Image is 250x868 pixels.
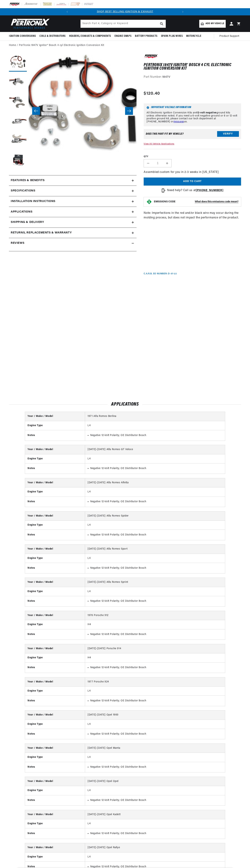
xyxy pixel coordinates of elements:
[25,563,85,573] th: Notes
[144,155,241,158] label: QTY
[9,402,241,407] h2: Applications
[85,653,225,662] td: H4
[9,32,38,40] summary: Ignition Conversions
[67,32,113,40] summary: Headers, Exhausts & Components
[85,810,225,819] td: [DATE]-[DATE] Opel Kadett
[25,677,85,687] th: Year / Make / Model
[25,662,85,673] th: Notes
[85,554,225,563] td: L4
[11,199,55,204] h2: Installation instructions
[90,798,222,802] li: Negative 12-Volt Polarity; OE Distributor Bosch
[25,629,85,640] th: Notes
[90,467,222,470] li: Negative 12-Volt Polarity; OE Distributor Bosch
[179,8,186,15] button: Translation missing: en.sections.announcements.next_announcement
[85,521,225,530] td: L4
[154,200,175,203] strong: EMISSIONS CODE
[85,587,225,596] td: L4
[25,430,85,441] th: Notes
[85,744,225,753] td: [DATE]-[DATE] Opel Manta
[85,786,225,795] td: L4
[9,34,36,38] span: Ignition Conversions
[85,454,225,463] td: L4
[9,228,137,238] summary: Returns, Replacements & Warranty
[9,93,27,111] button: Load image 3 in gallery view
[11,231,72,235] h2: Returns, Replacements & Warranty
[206,22,224,25] span: Add my vehicle
[25,530,85,540] th: Notes
[25,463,85,474] th: Notes
[85,686,225,695] td: L4
[154,200,238,203] button: EMISSIONS CODEWhat does this emissions code mean?
[25,753,85,762] th: Engine Type
[11,210,32,214] span: Applications
[85,421,225,430] td: L4
[113,32,133,40] summary: Engine Swaps
[9,217,137,228] summary: Shipping & Delivery
[85,720,225,729] td: L4
[25,644,85,653] th: Year / Make / Model
[39,34,66,38] span: Coils & Distributors
[25,578,85,587] th: Year / Make / Model
[85,620,225,629] td: H4
[144,63,241,71] h1: PerTronix 1847V Ignitor® Bosch 4 cyl Electronic Ignition Conversion Kit
[85,512,225,521] td: [DATE]-[DATE] Alfa Romeo Spider
[219,34,239,38] span: Product Support
[9,54,137,168] media-gallery: Gallery Viewer
[25,810,85,819] th: Year / Make / Model
[85,819,225,828] td: L4
[71,10,179,14] div: 1 of 2
[25,620,85,629] th: Engine Type
[186,34,201,38] span: Motorcycle
[85,478,225,487] td: [DATE]-[DATE] Alfa Romeo Alfetta
[85,487,225,497] td: L4
[85,753,225,762] td: L4
[25,696,85,706] th: Notes
[196,189,223,192] strong: [PHONE_NUMBER]
[146,133,184,135] div: Does This part fit My vehicle?
[85,578,225,587] td: [DATE]-[DATE] Alfa Romeo Sprint
[25,795,85,805] th: Notes
[90,699,222,703] li: Negative 12-Volt Polarity; OE Distributor Bosch
[161,34,183,38] span: Spark Plug Wires
[25,852,85,861] th: Engine Type
[9,175,137,186] summary: Features & Benefits
[144,272,177,275] p: C.A.R.B. EO Number: D-57-22
[32,107,40,115] button: Slide left
[25,545,85,554] th: Year / Make / Model
[9,54,27,72] button: Load image 1 in gallery view
[147,111,238,123] p: All Electronic Ignition Conversion Kits are ground kits unless otherwise noted. If you need a 6-v...
[85,852,225,861] td: L4
[25,497,85,507] th: Notes
[90,533,222,537] li: Negative 12-Volt Polarity; OE Distributor Bosch
[90,599,222,603] li: Negative 12-Volt Polarity; OE Distributor Bosch
[11,220,44,225] h2: Shipping & Delivery
[9,113,27,131] button: Load image 4 in gallery view
[144,75,241,79] div: Part Number:
[85,611,225,620] td: 1976 Porsche 912
[25,478,85,487] th: Year / Make / Model
[9,186,137,196] summary: Specifications
[144,90,160,97] span: $120.40
[25,729,85,739] th: Notes
[85,412,225,421] td: 1971 Alfa Romeo Berlina
[9,43,241,47] nav: breadcrumbs
[9,207,137,217] a: Applications
[85,677,225,687] td: 1977 Porsche 924
[9,18,50,30] img: Pertronix
[144,143,174,145] a: View All Vehicle Applications
[85,710,225,720] td: [DATE]-[DATE] Opel 1900
[97,10,153,13] a: SHOP BEST SELLING IGNITION & EXHAUST
[184,32,203,40] summary: Motorcycle
[199,20,226,28] a: Add my vehicle
[85,644,225,653] td: [DATE]-[DATE] Porsche 914
[167,188,223,193] p: Need help? Call us at
[25,554,85,563] th: Engine Type
[90,732,222,736] li: Negative 12-Volt Polarity; OE Distributor Bosch
[25,819,85,828] th: Engine Type
[11,189,35,193] h2: Specifications
[144,54,241,275] div: Note: Imperfections in the red and/or black wire may occur during the molding process, but does n...
[158,20,166,28] button: search button
[25,786,85,795] th: Engine Type
[219,32,241,41] summary: Product Support
[195,200,238,203] strong: What does this emissions code mean?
